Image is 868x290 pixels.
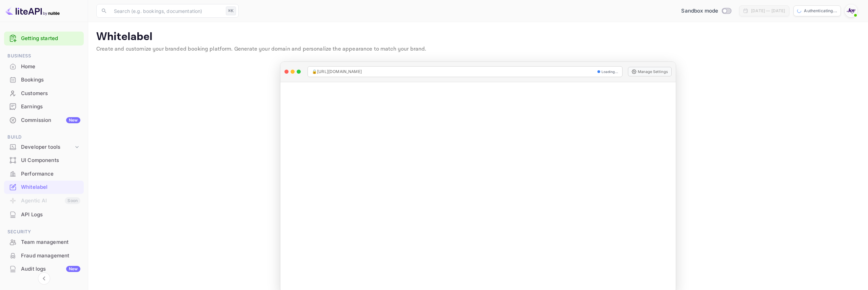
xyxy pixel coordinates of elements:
[4,236,84,248] a: Team management
[21,143,74,151] div: Developer tools
[21,211,80,219] div: API Logs
[5,5,60,16] img: LiteAPI logo
[4,262,84,276] div: Audit logsNew
[4,87,84,100] div: Customers
[4,262,84,275] a: Audit logsNew
[4,114,84,127] div: CommissionNew
[21,238,80,246] div: Team management
[4,141,84,153] div: Developer tools
[4,249,84,262] div: Fraud management
[4,100,84,113] div: Earnings
[21,90,80,97] div: Customers
[21,157,80,164] div: UI Components
[681,7,718,15] span: Sandbox mode
[4,60,84,73] a: Home
[96,45,860,53] p: Create and customize your branded booking platform. Generate your domain and personalize the appe...
[4,249,84,262] a: Fraud management
[4,208,84,221] a: API Logs
[751,8,785,14] div: [DATE] — [DATE]
[4,154,84,167] div: UI Components
[66,266,80,272] div: New
[21,183,80,191] div: Whitelabel
[21,170,80,178] div: Performance
[110,4,223,18] input: Search (e.g. bookings, documentation)
[66,117,80,123] div: New
[4,181,84,194] div: Whitelabel
[4,133,84,141] span: Build
[4,167,84,181] div: Performance
[4,208,84,221] div: API Logs
[601,69,618,74] span: Loading...
[312,69,362,75] span: 🔒 [URL][DOMAIN_NAME]
[21,76,80,84] div: Bookings
[21,252,80,260] div: Fraud management
[4,228,84,236] span: Security
[4,181,84,193] a: Whitelabel
[21,116,80,124] div: Commission
[21,265,80,273] div: Audit logs
[4,52,84,60] span: Business
[4,167,84,180] a: Performance
[226,6,236,15] div: ⌘K
[21,35,80,42] a: Getting started
[4,100,84,113] a: Earnings
[21,63,80,71] div: Home
[4,73,84,86] a: Bookings
[4,154,84,166] a: UI Components
[678,7,734,15] div: Switch to Production mode
[846,5,856,16] img: With Joy
[4,60,84,73] div: Home
[804,8,837,14] p: Authenticating...
[4,87,84,99] a: Customers
[96,30,860,44] p: Whitelabel
[628,67,672,76] button: Manage Settings
[4,114,84,126] a: CommissionNew
[21,103,80,111] div: Earnings
[4,32,84,46] div: Getting started
[4,236,84,249] div: Team management
[38,272,50,285] button: Collapse navigation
